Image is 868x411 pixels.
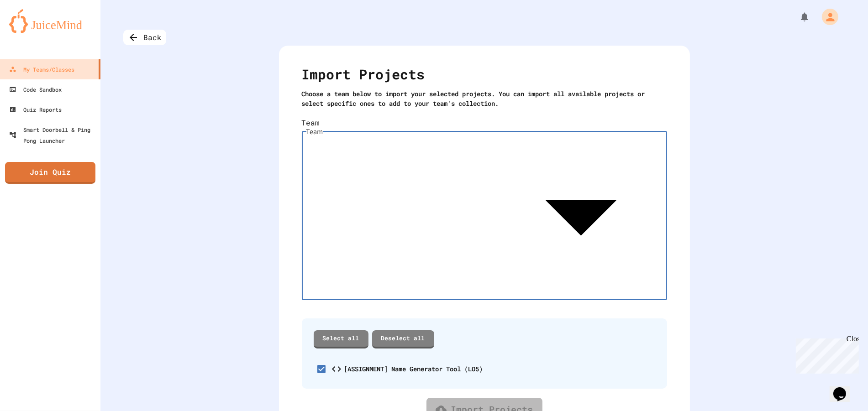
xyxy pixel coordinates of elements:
div: [ASSIGNMENT] Name Generator Tool (LO5) [344,364,483,374]
div: Code Sandbox [9,84,62,95]
img: logo-orange.svg [9,9,91,33]
div: Back [123,30,166,45]
div: Quiz Reports [9,104,62,115]
div: My Notifications [782,9,812,25]
a: Deselect all [372,330,434,349]
iframe: chat widget [830,375,859,402]
label: Team [302,117,667,128]
div: My Teams/Classes [9,64,74,75]
div: Import Projects [302,64,667,89]
a: Join Quiz [5,162,95,184]
div: Smart Doorbell & Ping Pong Launcher [9,124,97,146]
div: My Account [812,6,841,27]
a: Select all [314,330,368,349]
iframe: chat widget [792,335,859,374]
div: Chat with us now!Close [4,4,63,58]
div: Choose a team below to import your selected projects. You can import all available projects or se... [302,89,667,108]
